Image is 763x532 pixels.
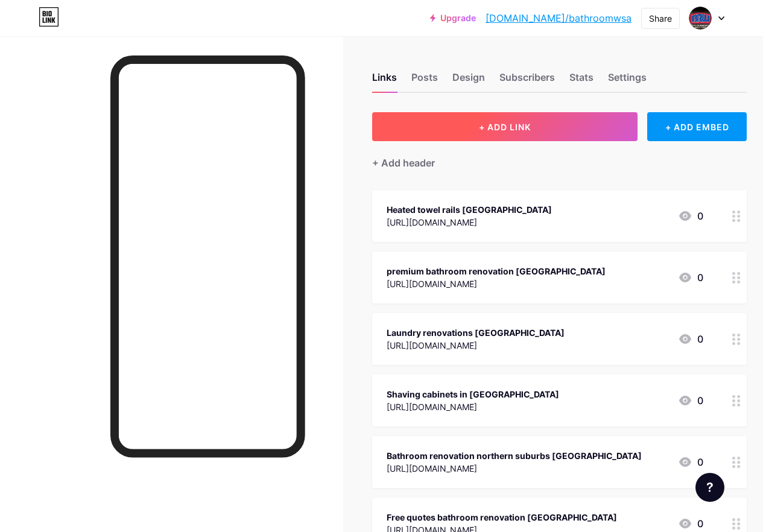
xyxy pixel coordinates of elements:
div: [URL][DOMAIN_NAME] [387,339,565,352]
div: [URL][DOMAIN_NAME] [387,462,642,475]
div: Settings [608,70,647,92]
img: bathroomwsa [689,7,712,30]
button: + ADD LINK [372,112,638,141]
div: Links [372,70,397,92]
div: Posts [411,70,438,92]
div: Stats [569,70,594,92]
div: 0 [678,332,703,346]
div: 0 [678,393,703,408]
div: + Add header [372,156,435,170]
a: Upgrade [430,13,476,23]
span: + ADD LINK [479,122,531,132]
div: 0 [678,270,703,285]
div: Heated towel rails [GEOGRAPHIC_DATA] [387,203,552,216]
div: Share [649,12,672,25]
div: Bathroom renovation northern suburbs [GEOGRAPHIC_DATA] [387,449,642,462]
div: + ADD EMBED [647,112,747,141]
div: Design [452,70,485,92]
div: 0 [678,209,703,223]
div: premium bathroom renovation [GEOGRAPHIC_DATA] [387,265,606,277]
a: [DOMAIN_NAME]/bathroomwsa [486,11,632,25]
div: Free quotes bathroom renovation [GEOGRAPHIC_DATA] [387,511,617,524]
div: [URL][DOMAIN_NAME] [387,401,559,413]
div: Laundry renovations [GEOGRAPHIC_DATA] [387,326,565,339]
div: [URL][DOMAIN_NAME] [387,277,606,290]
div: [URL][DOMAIN_NAME] [387,216,552,229]
div: 0 [678,516,703,531]
div: 0 [678,455,703,469]
div: Subscribers [499,70,555,92]
div: Shaving cabinets in [GEOGRAPHIC_DATA] [387,388,559,401]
